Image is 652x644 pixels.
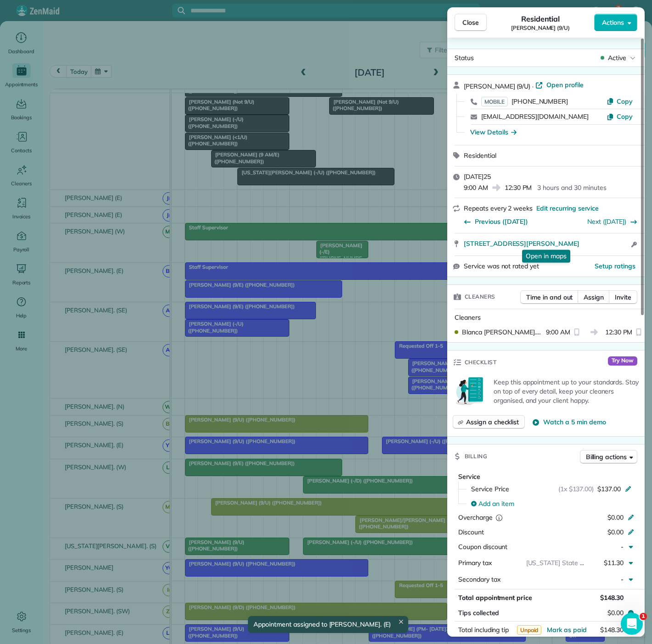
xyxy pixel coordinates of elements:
[464,239,579,248] span: [STREET_ADDRESS][PERSON_NAME]
[475,217,528,226] span: Previous ([DATE])
[481,112,589,121] a: [EMAIL_ADDRESS][DOMAIN_NAME]
[455,14,487,31] button: Close
[464,82,530,90] span: [PERSON_NAME] (9/U)
[466,417,519,427] span: Assign a checklist
[588,217,638,226] button: Next ([DATE])
[607,528,624,536] span: $0.00
[458,608,499,617] span: Tips collected
[621,543,624,551] span: -
[470,128,517,137] button: View Details
[600,626,624,634] span: $148.30
[607,112,633,121] button: Copy
[617,112,633,121] span: Copy
[458,575,500,583] span: Secondary tax
[617,97,633,105] span: Copy
[546,328,570,337] span: 9:00 AM
[608,356,637,366] span: Try Now
[547,625,587,634] button: Mark as paid
[629,239,639,250] button: Open access information
[494,378,639,405] p: Keep this appointment up to your standards. Stay on top of every detail, keep your cleaners organ...
[558,484,594,494] span: (1x $137.00)
[640,613,647,620] span: 1
[465,292,495,301] span: Cleaners
[546,80,584,89] span: Open profile
[458,559,492,567] span: Primary tax
[604,559,624,567] span: $11.30
[458,543,507,551] span: Coupon discount
[464,217,528,226] button: Previous ([DATE])
[607,513,624,522] span: $0.00
[584,293,604,302] span: Assign
[530,83,535,90] span: ·
[465,358,497,367] span: Checklist
[532,417,606,427] button: Watch a 5 min demo
[462,328,542,337] span: Blanca [PERSON_NAME]. (S)
[464,204,533,212] span: Repeats every 2 weeks
[605,328,633,337] span: 12:30 PM
[458,528,484,536] span: Discount
[602,18,624,27] span: Actions
[455,313,481,322] span: Cleaners
[537,183,606,192] p: 3 hours and 30 minutes
[471,484,509,494] span: Service Price
[478,499,514,508] span: Add an item
[621,575,624,583] span: -
[511,24,570,32] span: [PERSON_NAME] (9/U)
[464,183,488,192] span: 9:00 AM
[520,290,579,304] button: Time in and out
[607,97,633,106] button: Copy
[535,80,584,89] a: Open profile
[464,151,496,160] span: Residential
[481,97,568,106] a: MOBILE[PHONE_NUMBER]
[248,616,408,633] div: Appointment assigned to [PERSON_NAME]. (E)
[547,626,587,634] span: Mark as paid
[458,472,480,481] span: Service
[609,290,637,304] button: Invite
[464,172,491,181] span: [DATE]25
[586,452,627,461] span: Billing actions
[455,54,474,62] span: Status
[600,594,624,602] span: $148.30
[536,204,599,213] span: Edit recurring service
[615,293,631,302] span: Invite
[621,613,643,635] iframe: Intercom live chat
[458,594,532,602] span: Total appointment price
[543,417,606,427] span: Watch a 5 min demo
[464,239,629,248] a: [STREET_ADDRESS][PERSON_NAME]
[453,415,525,429] button: Assign a checklist
[595,261,636,271] button: Setup ratings
[465,452,488,461] span: Billing
[521,13,560,24] span: Residential
[597,484,621,494] span: $137.00
[481,97,508,106] span: MOBILE
[466,482,637,496] button: Service Price(1x $137.00)$137.00
[466,496,637,511] button: Add an item
[458,626,509,634] span: Total including tip
[578,290,610,304] button: Assign
[522,250,570,262] p: Open in maps
[526,293,573,302] span: Time in and out
[607,608,624,617] span: $0.00
[505,183,532,192] span: 12:30 PM
[511,97,568,105] span: [PHONE_NUMBER]
[455,606,637,619] button: Tips collected$0.00
[588,217,627,226] a: Next ([DATE])
[517,625,542,635] span: Unpaid
[462,18,479,27] span: Close
[608,53,626,62] span: Active
[458,513,538,522] div: Overcharge
[464,261,539,271] span: Service was not rated yet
